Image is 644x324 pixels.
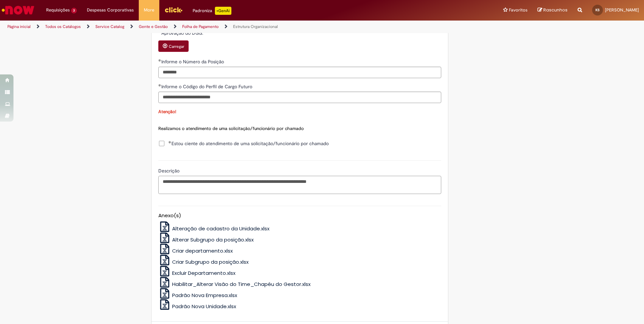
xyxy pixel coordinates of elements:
span: Excluir Departamento.xlsx [172,269,235,277]
img: click_logo_yellow_360x200.png [164,5,183,15]
span: Obrigatório Preenchido [168,141,171,143]
span: Realizamos o atendimento de uma solicitação/funcionário por chamado [158,126,304,131]
span: Rascunhos [543,7,568,13]
span: Requisições [46,7,70,13]
a: Criar Subgrupo da posição.xlsx [158,258,249,265]
span: Informe o Código do Perfil de Cargo Futuro [161,84,254,90]
span: Descrição [158,168,181,174]
span: Favoritos [509,7,527,13]
span: [PERSON_NAME] [605,7,639,13]
a: Service Catalog [95,24,124,29]
span: Padrão Nova Unidade.xlsx [172,303,236,310]
span: Obrigatório Preenchido [158,84,161,87]
ul: Trilhas de página [5,21,424,33]
p: +GenAi [215,7,231,15]
input: Informe o Número da Posição [158,67,441,78]
span: More [144,7,154,13]
span: Criar departamento.xlsx [172,247,233,254]
span: Habilitar_Alterar Visão do Time_Chapéu do Gestor.xlsx [172,281,311,288]
a: Habilitar_Alterar Visão do Time_Chapéu do Gestor.xlsx [158,281,311,288]
a: Alteração de cadastro da Unidade.xlsx [158,225,270,232]
span: Criar Subgrupo da posição.xlsx [172,258,249,265]
a: Alterar Subgrupo da posição.xlsx [158,236,254,243]
a: Rascunhos [538,7,568,13]
span: Atenção! [158,109,176,115]
span: Despesas Corporativas [87,7,134,13]
span: Aprovação do DGG. [161,30,204,36]
span: Alterar Subgrupo da posição.xlsx [172,236,254,243]
img: ServiceNow [1,3,35,17]
a: Todos os Catálogos [45,24,81,29]
a: Criar departamento.xlsx [158,247,233,254]
a: Folha de Pagamento [182,24,219,29]
span: Informe o Número da Posição [161,59,225,65]
button: Carregar anexo de Aprovação do DGG. Required [158,40,189,52]
h5: Anexo(s) [158,213,441,219]
a: Padrão Nova Unidade.xlsx [158,303,236,310]
span: Padrão Nova Empresa.xlsx [172,292,237,299]
a: Gente e Gestão [139,24,168,29]
span: 3 [71,8,77,13]
small: Carregar [169,44,184,49]
span: Estou ciente do atendimento de uma solicitação/funcionário por chamado [168,140,329,147]
a: Padrão Nova Empresa.xlsx [158,292,237,299]
a: Estrutura Organizacional [233,24,278,29]
span: KS [595,8,600,12]
span: Alteração de cadastro da Unidade.xlsx [172,225,269,232]
textarea: Descrição [158,176,441,194]
input: Informe o Código do Perfil de Cargo Futuro [158,92,441,103]
a: Excluir Departamento.xlsx [158,269,236,277]
div: Padroniza [193,7,231,15]
span: Obrigatório Preenchido [158,59,161,62]
a: Página inicial [7,24,31,29]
